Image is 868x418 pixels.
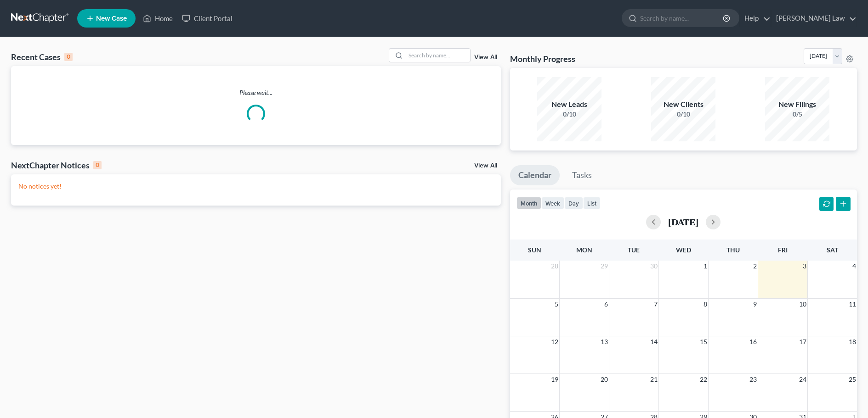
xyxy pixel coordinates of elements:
[564,165,600,185] a: Tasks
[726,246,740,254] span: Thu
[537,110,601,119] div: 0/10
[537,99,601,110] div: New Leads
[177,10,237,27] a: Client Portal
[550,261,559,272] span: 28
[628,246,640,254] span: Tue
[827,246,838,254] span: Sat
[749,336,758,347] span: 16
[703,299,708,310] span: 8
[554,299,559,310] span: 5
[510,53,575,64] h3: Monthly Progress
[474,162,497,169] a: View All
[649,374,658,385] span: 21
[651,99,715,110] div: New Clients
[18,182,494,191] p: No notices yet!
[676,246,691,254] span: Wed
[11,88,501,97] p: Please wait...
[765,110,829,119] div: 0/5
[802,261,807,272] span: 3
[640,10,724,27] input: Search by name...
[11,160,102,171] div: NextChapter Notices
[93,161,102,169] div: 0
[528,246,541,254] span: Sun
[668,217,698,227] h2: [DATE]
[798,299,807,310] span: 10
[550,336,559,347] span: 12
[699,336,708,347] span: 15
[778,246,788,254] span: Fri
[564,197,583,209] button: day
[406,49,470,62] input: Search by name...
[798,374,807,385] span: 24
[64,53,73,61] div: 0
[765,99,829,110] div: New Filings
[550,374,559,385] span: 19
[752,299,758,310] span: 9
[703,261,708,272] span: 1
[653,299,658,310] span: 7
[798,336,807,347] span: 17
[848,299,857,310] span: 11
[510,165,560,185] a: Calendar
[848,336,857,347] span: 18
[851,261,857,272] span: 4
[576,246,592,254] span: Mon
[600,374,609,385] span: 20
[752,261,758,272] span: 2
[583,197,601,209] button: list
[11,51,73,62] div: Recent Cases
[138,10,177,27] a: Home
[699,374,708,385] span: 22
[96,15,127,22] span: New Case
[541,197,564,209] button: week
[740,10,771,27] a: Help
[649,336,658,347] span: 14
[651,110,715,119] div: 0/10
[516,197,541,209] button: month
[772,10,857,27] a: [PERSON_NAME] Law
[474,54,497,61] a: View All
[848,374,857,385] span: 25
[749,374,758,385] span: 23
[600,261,609,272] span: 29
[600,336,609,347] span: 13
[649,261,658,272] span: 30
[603,299,609,310] span: 6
